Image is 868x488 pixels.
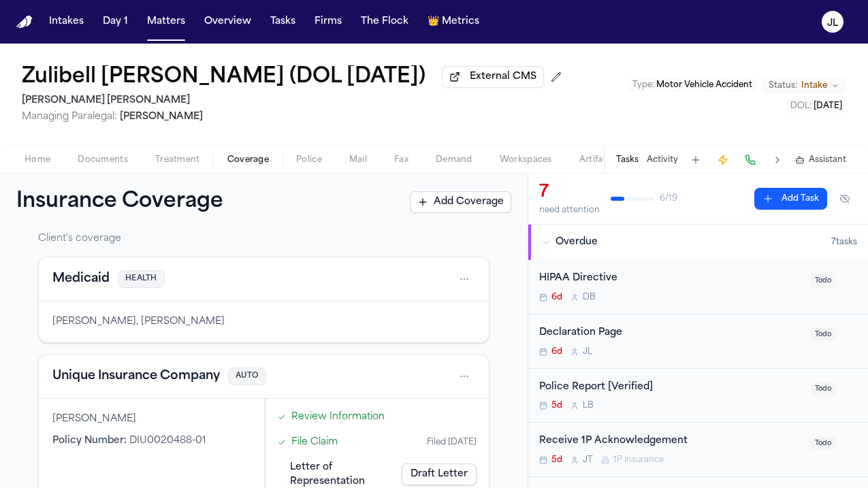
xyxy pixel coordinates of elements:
[769,80,797,91] span: Status:
[831,237,857,248] span: 7 task s
[801,80,827,91] span: Intake
[528,225,868,260] button: Overdue7tasks
[686,150,705,169] button: Add Task
[52,412,251,426] div: [PERSON_NAME]
[811,437,835,450] span: Todo
[422,10,485,34] button: crownMetrics
[551,400,562,411] span: 5d
[52,367,220,386] button: View coverage details
[142,10,191,34] button: Matters
[809,154,846,165] span: Assistant
[38,232,489,246] p: Client's coverage
[97,10,133,34] button: Day 1
[628,78,756,92] button: Edit Type: Motor Vehicle Accident
[78,154,128,165] span: Documents
[613,455,664,466] span: 1P Insurance
[811,274,835,287] span: Todo
[309,10,347,34] button: Firms
[22,65,425,90] button: Edit matter name
[762,78,846,94] button: Change status from Intake
[551,292,562,303] span: 6d
[583,292,596,303] span: D B
[291,435,338,449] a: Open File Claim
[632,81,654,89] span: Type :
[442,66,544,88] button: External CMS
[833,188,857,210] button: Hide completed tasks (⌘⇧H)
[811,328,835,341] span: Todo
[551,455,562,466] span: 5d
[795,154,846,165] button: Assistant
[583,346,592,357] span: J L
[349,154,367,165] span: Mail
[713,150,733,169] button: Create Immediate Task
[616,154,639,165] button: Tasks
[199,10,257,34] button: Overview
[402,463,477,485] a: Draft Letter
[129,436,206,446] span: DIU0020488-01
[52,270,110,289] button: View coverage details
[790,102,811,110] span: DOL :
[528,314,868,369] div: Open task: Declaration Page
[660,193,677,204] span: 6 / 19
[754,188,827,210] button: Add Task
[500,154,552,165] span: Workspaces
[427,437,477,448] div: Filed [DATE]
[556,235,598,249] span: Overdue
[265,10,301,34] button: Tasks
[539,434,803,449] div: Receive 1P Acknowledgement
[16,16,33,29] a: Home
[579,154,616,165] span: Artifacts
[155,154,200,165] span: Treatment
[296,154,322,165] span: Police
[539,325,803,341] div: Declaration Page
[539,271,803,287] div: HIPAA Directive
[394,154,408,165] span: Fax
[16,190,253,214] h1: Insurance Coverage
[52,315,475,329] div: [PERSON_NAME], [PERSON_NAME]
[52,436,127,446] span: Policy Number :
[786,99,846,113] button: Edit DOL: 2025-09-13
[22,112,117,122] span: Managing Paralegal:
[583,455,593,466] span: J T
[528,369,868,423] div: Open task: Police Report [Verified]
[453,365,475,387] button: Open actions
[44,10,89,34] button: Intakes
[410,191,511,213] button: Add Coverage
[22,93,567,109] h2: [PERSON_NAME] [PERSON_NAME]
[453,268,475,290] button: Open actions
[528,423,868,477] div: Open task: Receive 1P Acknowledgement
[118,270,165,289] span: HEALTH
[355,10,414,34] button: The Flock
[25,154,50,165] span: Home
[120,112,203,122] span: [PERSON_NAME]
[22,65,425,90] h1: Zulibell [PERSON_NAME] (DOL [DATE])
[470,70,536,84] span: External CMS
[228,368,266,386] span: AUTO
[551,346,562,357] span: 6d
[227,154,269,165] span: Coverage
[16,16,33,29] img: Finch Logo
[539,380,803,395] div: Police Report [Verified]
[539,182,600,204] div: 7
[436,154,472,165] span: Demand
[583,400,594,411] span: L B
[528,260,868,314] div: Open task: HIPAA Directive
[811,383,835,395] span: Todo
[814,102,842,110] span: [DATE]
[539,205,600,216] div: need attention
[291,410,385,424] a: Open Review Information
[656,81,752,89] span: Motor Vehicle Accident
[647,154,678,165] button: Activity
[741,150,760,169] button: Make a Call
